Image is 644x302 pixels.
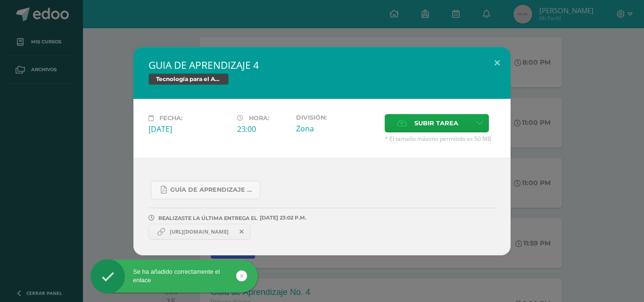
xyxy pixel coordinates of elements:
[414,114,458,132] span: Subir tarea
[149,224,250,240] a: https://drive.google.com/file/d/1FV2WKRxdmxjrfZ1z_nmtffMlhA3huH5W/view?usp=sharing
[149,73,229,85] span: Tecnología para el Aprendizaje y la Comunicación (Informática)
[158,215,257,221] span: REALIZASTE LA ÚLTIMA ENTREGA EL
[149,124,230,134] div: [DATE]
[165,228,233,236] span: [URL][DOMAIN_NAME]
[91,268,258,285] div: Se ha añadido correctamente el enlace
[484,47,511,79] button: Close (Esc)
[257,218,306,218] span: [DATE] 23:02 P.M.
[385,135,495,143] span: * El tamaño máximo permitido es 50 MB
[151,181,260,199] a: Guía De Aprendizaje 4.pdf
[296,123,377,134] div: Zona
[237,124,289,134] div: 23:00
[249,114,269,122] span: Hora:
[170,186,255,194] span: Guía De Aprendizaje 4.pdf
[149,58,495,72] h2: GUIA DE APRENDIZAJE 4
[296,114,377,121] label: División:
[234,227,250,237] span: Remover entrega
[159,114,182,122] span: Fecha:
